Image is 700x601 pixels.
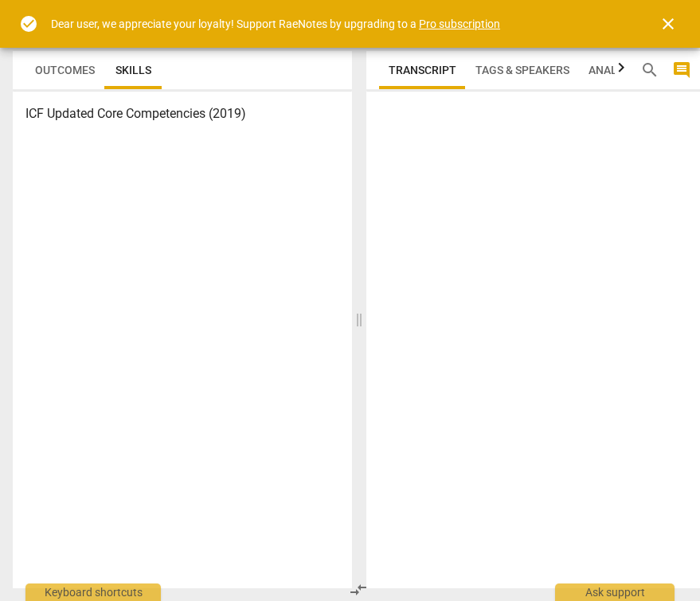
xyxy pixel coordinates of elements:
button: Search [637,57,663,83]
a: Pro subscription [419,18,500,30]
span: Analytics [589,64,647,76]
span: Skills [115,64,151,76]
span: Transcript [389,64,456,76]
button: Close [649,5,687,43]
span: comment [672,60,691,80]
span: check_circle [19,14,38,33]
span: compare_arrows [349,580,368,599]
span: Tags & Speakers [475,64,569,76]
h3: ICF Updated Core Competencies (2019) [25,104,339,123]
span: close [659,14,678,33]
span: search [640,60,659,80]
div: Dear user, we appreciate your loyalty! Support RaeNotes by upgrading to a [51,16,500,33]
div: Keyboard shortcuts [25,583,161,601]
span: Outcomes [35,64,95,76]
button: Show/Hide comments [669,57,694,83]
div: Ask support [555,583,675,601]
